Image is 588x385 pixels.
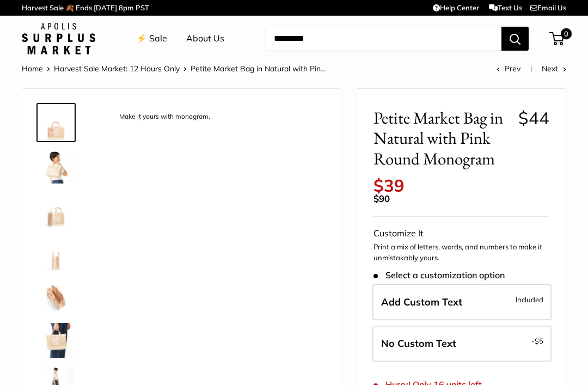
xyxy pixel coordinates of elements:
[22,23,95,54] img: Apolis: Surplus Market
[191,64,326,74] span: Petite Market Bag in Natural with Pin...
[373,108,510,169] span: Petite Market Bag in Natural with Pink Round Monogram
[36,234,76,273] a: description_12.5" wide, 9.5" high, 5.5" deep; handles: 3.5" drop
[561,28,572,39] span: 0
[36,190,76,229] a: Petite Market Bag in Natural with Pink Round Monogram
[22,64,43,74] a: Home
[501,27,529,51] button: Search
[373,270,505,280] span: Select a customization option
[186,30,224,47] a: About Us
[516,293,543,306] span: Included
[373,175,405,196] span: $39
[114,109,216,124] div: Make it yours with monogram.
[381,337,456,350] span: No Custom Text
[542,64,566,74] a: Next
[373,225,549,242] div: Customize It
[39,236,73,271] img: description_12.5" wide, 9.5" high, 5.5" deep; handles: 3.5" drop
[530,3,566,12] a: Email Us
[39,279,73,314] img: description_Inner pocket good for daily drivers. Plus, water resistant inner lining good for anyt...
[373,193,390,204] span: $90
[497,64,520,74] a: Prev
[518,107,549,129] span: $44
[550,32,564,45] a: 0
[36,146,76,186] a: Petite Market Bag in Natural with Pink Round Monogram
[372,284,552,320] label: Add Custom Text
[265,27,501,51] input: Search...
[39,192,73,227] img: Petite Market Bag in Natural with Pink Round Monogram
[36,103,76,142] a: description_Make it yours with monogram.
[372,326,552,362] label: Leave Blank
[39,105,73,140] img: description_Make it yours with monogram.
[36,277,76,316] a: description_Inner pocket good for daily drivers. Plus, water resistant inner lining good for anyt...
[381,296,462,308] span: Add Custom Text
[489,3,522,12] a: Text Us
[36,321,76,360] a: Petite Market Bag in Natural with Pink Round Monogram
[39,323,73,358] img: Petite Market Bag in Natural with Pink Round Monogram
[39,149,73,184] img: Petite Market Bag in Natural with Pink Round Monogram
[535,337,543,345] span: $5
[531,334,543,347] span: -
[22,62,326,76] nav: Breadcrumb
[136,30,167,47] a: ⚡️ Sale
[373,242,549,263] p: Print a mix of letters, words, and numbers to make it unmistakably yours.
[54,64,180,74] a: Harvest Sale Market: 12 Hours Only
[433,3,479,12] a: Help Center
